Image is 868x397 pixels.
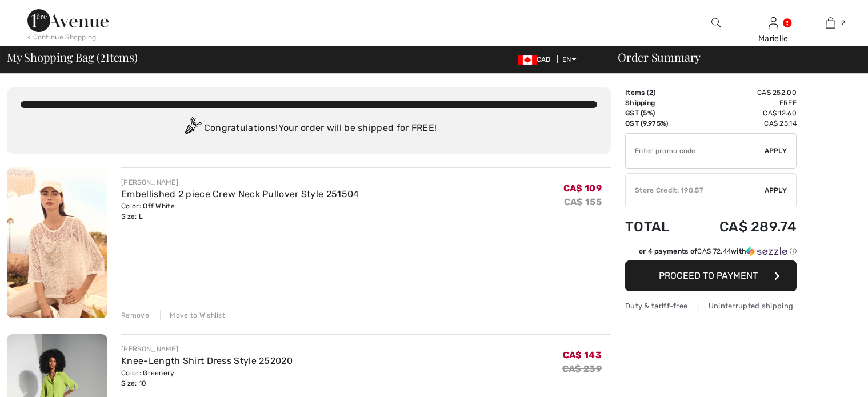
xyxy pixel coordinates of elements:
[181,117,204,140] img: Congratulation2.svg
[518,55,537,65] img: Canadian Dollar
[769,17,778,28] a: Sign In
[687,108,797,118] td: CA$ 12.60
[802,16,858,30] a: 2
[769,16,778,30] img: My Info
[121,177,359,187] div: [PERSON_NAME]
[687,87,797,98] td: CA$ 252.00
[21,117,597,140] div: Congratulations! Your order will be shipped for FREE!
[604,51,861,63] div: Order Summary
[625,108,687,118] td: GST (5%)
[746,246,787,256] img: Sezzle
[563,183,602,194] span: CA$ 109
[564,197,602,207] s: CA$ 155
[625,118,687,129] td: QST (9.975%)
[711,16,721,30] img: search the website
[121,355,293,366] a: Knee-Length Shirt Dress Style 252020
[27,9,109,32] img: 1ère Avenue
[639,246,797,256] div: or 4 payments of with
[563,350,602,360] span: CA$ 143
[765,185,787,195] span: Apply
[121,201,359,222] div: Color: Off White Size: L
[687,98,797,108] td: Free
[562,363,602,374] s: CA$ 239
[626,185,765,195] div: Store Credit: 190.57
[826,16,835,30] img: My Bag
[625,207,687,246] td: Total
[625,260,797,291] button: Proceed to Payment
[625,246,797,260] div: or 4 payments ofCA$ 72.44withSezzle Click to learn more about Sezzle
[625,98,687,108] td: Shipping
[7,167,107,318] img: Embellished 2 piece Crew Neck Pullover Style 251504
[160,310,225,320] div: Move to Wishlist
[562,55,577,63] span: EN
[745,33,801,45] div: Marielle
[27,32,97,42] div: < Continue Shopping
[659,270,758,281] span: Proceed to Payment
[121,189,359,199] a: Embellished 2 piece Crew Neck Pullover Style 251504
[687,207,797,246] td: CA$ 289.74
[687,118,797,129] td: CA$ 25.14
[697,247,731,255] span: CA$ 72.44
[626,134,765,168] input: Promo code
[121,344,293,354] div: [PERSON_NAME]
[518,55,555,63] span: CAD
[625,300,797,311] div: Duty & tariff-free | Uninterrupted shipping
[625,87,687,98] td: Items ( )
[7,51,138,63] span: My Shopping Bag ( Items)
[649,89,653,97] span: 2
[121,310,149,320] div: Remove
[100,49,106,63] span: 2
[765,146,787,156] span: Apply
[121,368,293,388] div: Color: Greenery Size: 10
[841,18,845,28] span: 2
